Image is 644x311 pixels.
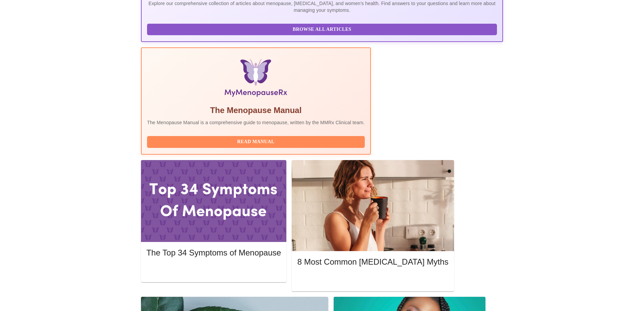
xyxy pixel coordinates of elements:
button: Read More [297,274,448,286]
span: Read Manual [154,138,358,146]
button: Read More [146,264,281,276]
span: Read More [304,275,442,284]
a: Browse All Articles [147,26,499,32]
a: Read More [146,267,283,272]
img: Menopause Manual [182,59,330,99]
button: Read Manual [147,136,365,148]
span: Browse All Articles [154,25,490,34]
button: Browse All Articles [147,24,497,36]
h5: 8 Most Common [MEDICAL_DATA] Myths [297,257,448,267]
a: Read More [297,276,450,282]
h5: The Top 34 Symptoms of Menopause [146,247,281,258]
a: Read Manual [147,138,366,144]
span: Read More [153,266,274,274]
h5: The Menopause Manual [147,105,365,116]
p: The Menopause Manual is a comprehensive guide to menopause, written by the MMRx Clinical team. [147,119,365,126]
